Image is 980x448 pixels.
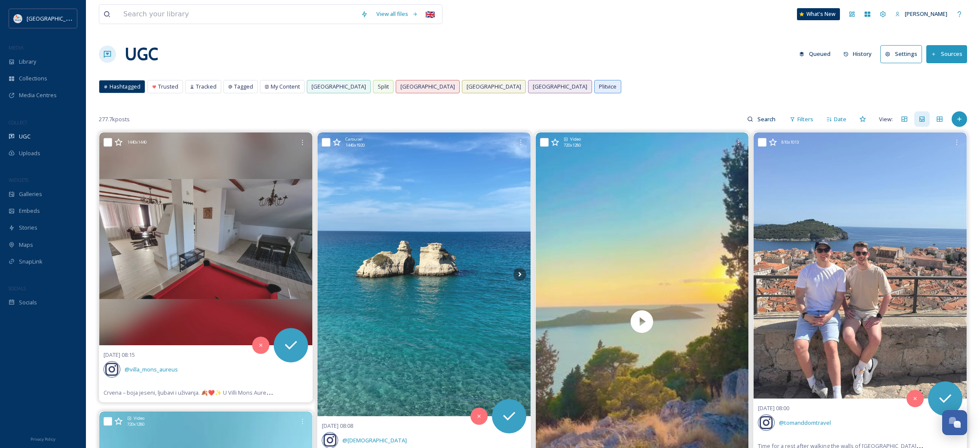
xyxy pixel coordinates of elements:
span: [GEOGRAPHIC_DATA] [533,83,587,91]
span: Library [19,58,36,66]
a: View all files [372,6,422,22]
span: Maps [19,241,33,249]
span: 277.7k posts [99,115,130,123]
button: Queued [795,46,835,62]
span: Stories [19,224,37,232]
span: UGC [19,132,31,141]
a: What's New [797,8,840,20]
span: [GEOGRAPHIC_DATA] [27,14,81,22]
span: [GEOGRAPHIC_DATA] [400,83,455,91]
span: 810 x 1013 [782,139,799,145]
a: History [839,46,881,62]
span: Date [834,115,846,123]
button: Settings [880,45,922,63]
span: WIDGETS [9,177,28,183]
span: Embeds [19,207,40,215]
span: Video [134,415,144,421]
span: Video [570,136,581,142]
span: 720 x 1280 [564,142,581,148]
span: Galleries [19,190,42,198]
span: [GEOGRAPHIC_DATA] [467,83,521,91]
span: Collections [19,74,47,83]
span: Uploads [19,149,40,157]
a: Settings [880,45,926,63]
span: Privacy Policy [31,436,55,442]
span: 1440 x 1440 [127,139,147,145]
span: MEDIA [9,44,24,51]
span: SnapLink [19,258,43,266]
span: Media Centres [19,91,57,99]
img: Crvena – boja jeseni, ljubavi i uživanja. 🍂❤️✨ U Villi Mons Aureus pronađite savršen kutak za opu... [99,132,312,346]
button: Open Chat [942,410,967,435]
span: @ villa_mons_aureus [125,365,178,373]
a: Privacy Policy [31,433,55,444]
span: [DATE] 08:15 [104,351,135,359]
input: Search your library [119,5,357,24]
span: [PERSON_NAME] [905,10,947,18]
span: [DATE] 08:00 [758,404,789,412]
span: Tracked [196,83,217,91]
span: @ tomanddomtravel [779,419,831,427]
span: Plitvice [599,83,617,91]
button: Sources [926,45,967,63]
span: SOCIALS [9,285,26,292]
span: @ [DEMOGRAPHIC_DATA] [342,436,407,444]
span: Filters [797,115,813,123]
span: Carousel [345,136,363,142]
span: Socials [19,298,37,307]
span: Split [378,83,389,91]
img: The beautiful coast of the Adriatic Sea at Torre dell’Orso. #leduesorelletorredellorso #leduesore... [318,132,531,417]
span: Trusted [158,83,178,91]
a: Queued [795,46,839,62]
img: Time for a rest after walking the walls of Dubrovnik… and honestly, it feels like stepping straig... [754,132,967,399]
div: 🇬🇧 [422,6,438,22]
button: History [839,46,876,62]
span: [DATE] 08:08 [322,422,353,430]
a: UGC [125,41,158,67]
img: HTZ_logo_EN.svg [14,14,22,23]
span: 720 x 1280 [127,421,144,427]
span: [GEOGRAPHIC_DATA] [311,83,366,91]
span: View: [879,115,893,123]
span: My Content [271,83,300,91]
input: Search [753,110,781,128]
span: COLLECT [9,119,27,126]
a: [PERSON_NAME] [891,6,952,22]
span: Tagged [234,83,253,91]
span: Hashtagged [110,83,140,91]
span: 1440 x 1920 [345,142,365,148]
